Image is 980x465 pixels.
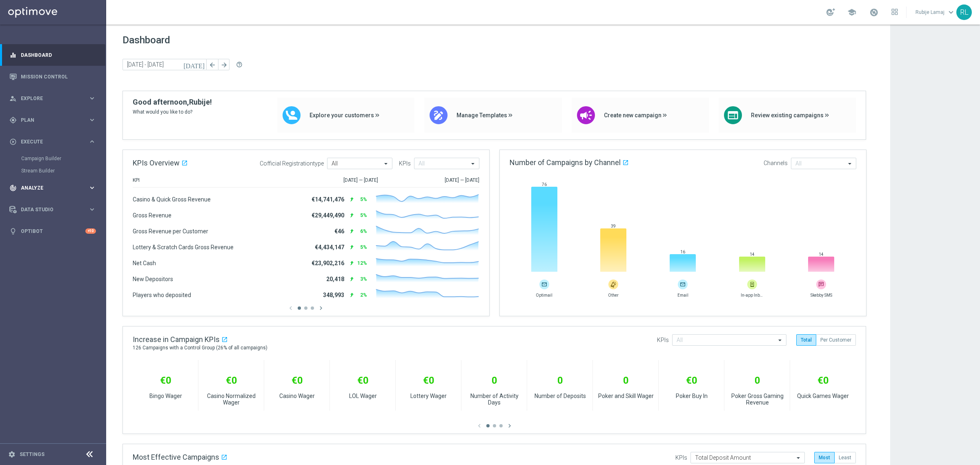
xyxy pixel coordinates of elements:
div: Campaign Builder [21,152,105,165]
span: Data Studio [21,207,88,212]
span: keyboard_arrow_down [947,8,955,17]
button: gps_fixed Plan keyboard_arrow_right [9,117,96,123]
button: track_changes Analyze keyboard_arrow_right [9,185,96,191]
div: Plan [9,116,88,124]
i: play_circle_outline [9,138,17,145]
a: Optibot [21,220,85,242]
i: keyboard_arrow_right [88,206,96,213]
a: Campaign Builder [21,155,85,162]
button: Data Studio keyboard_arrow_right [9,206,96,213]
button: play_circle_outline Execute keyboard_arrow_right [9,139,96,145]
a: Mission Control [21,66,96,87]
i: keyboard_arrow_right [88,94,96,102]
a: Stream Builder [21,168,85,174]
button: lightbulb Optibot +10 [9,228,96,235]
div: Execute [9,138,88,145]
i: lightbulb [9,228,17,235]
div: Explore [9,95,88,102]
div: +10 [85,228,96,234]
button: Mission Control [9,74,96,80]
div: Mission Control [9,66,96,87]
i: equalizer [9,51,17,59]
span: school [847,8,856,17]
a: Dashboard [21,44,96,66]
button: person_search Explore keyboard_arrow_right [9,95,96,102]
div: Stream Builder [21,165,105,177]
span: Execute [21,139,88,144]
i: track_changes [9,184,17,192]
i: keyboard_arrow_right [88,138,96,145]
div: Analyze [9,184,88,192]
span: Explore [21,96,88,101]
i: gps_fixed [9,116,17,124]
i: person_search [9,95,17,102]
div: RL [956,4,972,20]
span: Analyze [21,186,88,190]
button: equalizer Dashboard [9,52,96,58]
i: keyboard_arrow_right [88,184,96,192]
span: Plan [21,118,88,123]
a: Rubije Lamajkeyboard_arrow_down [915,6,956,18]
a: Settings [20,452,45,457]
div: Data Studio [9,206,88,213]
i: keyboard_arrow_right [88,116,96,124]
div: Optibot [9,220,96,242]
i: settings [8,451,16,458]
div: Dashboard [9,44,96,66]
